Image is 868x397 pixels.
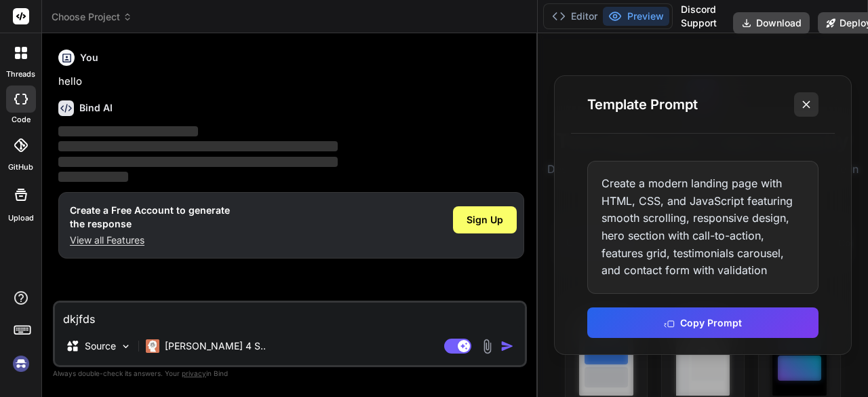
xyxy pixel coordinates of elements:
img: Claude 4 Sonnet [146,339,159,353]
div: Create a modern landing page with HTML, CSS, and JavaScript featuring smooth scrolling, responsiv... [587,161,818,294]
p: [PERSON_NAME] 4 S.. [165,339,266,353]
button: Download [733,12,810,34]
textarea: dkjfds [55,303,525,327]
h3: Template Prompt [587,95,698,114]
span: ‌ [58,141,338,151]
label: code [12,114,31,126]
label: Upload [8,212,34,224]
p: Source [85,339,116,353]
h6: You [80,51,98,64]
button: Preview [603,7,669,26]
h1: Create a Free Account to generate the response [70,204,230,231]
span: ‌ [58,126,198,136]
h6: Bind AI [79,101,113,115]
p: hello [58,74,524,90]
img: Pick Models [120,341,132,352]
img: icon [500,339,514,353]
button: Editor [547,7,603,26]
p: View all Features [70,233,230,247]
span: Sign Up [467,213,503,227]
img: signin [9,352,33,375]
span: ‌ [58,157,338,167]
span: Choose Project [52,10,132,24]
label: GitHub [8,162,33,173]
img: attachment [479,339,495,354]
p: Always double-check its answers. Your in Bind [53,367,527,380]
span: ‌ [58,172,128,182]
span: privacy [182,369,206,377]
button: Copy Prompt [587,307,818,338]
label: threads [6,69,35,80]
